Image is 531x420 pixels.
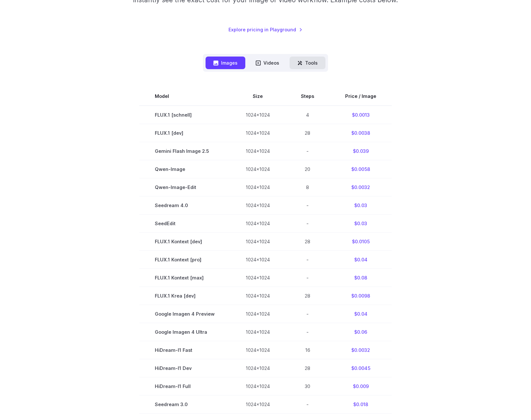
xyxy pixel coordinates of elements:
td: 1024x1024 [230,377,285,395]
td: $0.0045 [330,359,392,377]
th: Size [230,87,285,105]
td: 1024x1024 [230,106,285,124]
td: $0.0038 [330,124,392,142]
td: HiDream-I1 Dev [139,359,230,377]
td: 4 [285,106,330,124]
td: 28 [285,232,330,250]
td: 1024x1024 [230,287,285,305]
td: $0.018 [330,395,392,414]
td: SeedEdit [139,214,230,232]
td: 28 [285,287,330,305]
td: Google Imagen 4 Ultra [139,323,230,341]
td: $0.0105 [330,232,392,250]
td: 20 [285,160,330,178]
span: Gemini Flash Image 2.5 [155,147,215,155]
td: Qwen-Image-Edit [139,178,230,196]
td: FLUX.1 Kontext [pro] [139,250,230,268]
td: - [285,323,330,341]
td: $0.03 [330,196,392,214]
td: $0.03 [330,214,392,232]
td: - [285,395,330,414]
td: Google Imagen 4 Preview [139,305,230,323]
th: Steps [285,87,330,105]
td: $0.04 [330,305,392,323]
td: 1024x1024 [230,178,285,196]
td: 1024x1024 [230,323,285,341]
td: - [285,214,330,232]
td: $0.06 [330,323,392,341]
th: Model [139,87,230,105]
button: Images [206,57,245,69]
td: $0.009 [330,377,392,395]
td: 1024x1024 [230,142,285,160]
td: - [285,196,330,214]
td: 1024x1024 [230,160,285,178]
td: 30 [285,377,330,395]
td: $0.039 [330,142,392,160]
td: $0.08 [330,268,392,287]
th: Price / Image [330,87,392,105]
td: Seedream 3.0 [139,395,230,414]
td: Qwen-Image [139,160,230,178]
td: 28 [285,359,330,377]
button: Tools [290,57,325,69]
button: Videos [248,57,287,69]
td: $0.0058 [330,160,392,178]
td: 1024x1024 [230,359,285,377]
td: 1024x1024 [230,395,285,414]
td: - [285,305,330,323]
td: $0.0032 [330,341,392,359]
td: $0.0013 [330,106,392,124]
td: FLUX.1 [schnell] [139,106,230,124]
td: Seedream 4.0 [139,196,230,214]
td: FLUX.1 Krea [dev] [139,287,230,305]
td: 1024x1024 [230,124,285,142]
td: 1024x1024 [230,268,285,287]
td: $0.04 [330,250,392,268]
td: FLUX.1 [dev] [139,124,230,142]
td: 8 [285,178,330,196]
td: 1024x1024 [230,232,285,250]
td: - [285,268,330,287]
td: HiDream-I1 Full [139,377,230,395]
td: $0.0032 [330,178,392,196]
a: Explore pricing in Playground [228,26,303,33]
td: FLUX.1 Kontext [dev] [139,232,230,250]
td: 1024x1024 [230,196,285,214]
td: 1024x1024 [230,305,285,323]
td: 1024x1024 [230,214,285,232]
td: - [285,142,330,160]
td: 16 [285,341,330,359]
td: 28 [285,124,330,142]
td: - [285,250,330,268]
td: 1024x1024 [230,341,285,359]
td: HiDream-I1 Fast [139,341,230,359]
td: $0.0098 [330,287,392,305]
td: FLUX.1 Kontext [max] [139,268,230,287]
td: 1024x1024 [230,250,285,268]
